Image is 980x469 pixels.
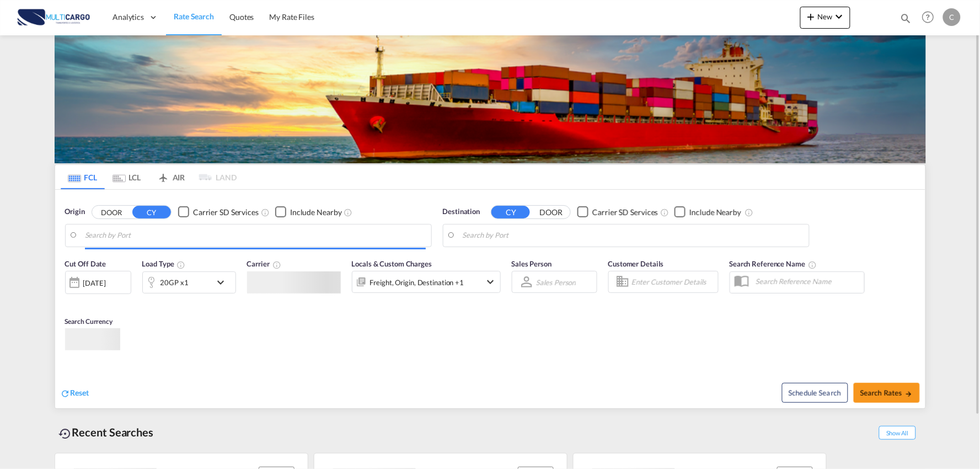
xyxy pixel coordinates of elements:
[275,206,342,218] md-checkbox: Checkbox No Ink
[491,206,530,218] button: CY
[177,260,186,269] md-icon: icon-information-outline
[800,7,850,29] button: icon-plus 400-fgNewicon-chevron-down
[484,275,497,289] md-icon: icon-chevron-down
[55,420,158,445] div: Recent Searches
[214,276,233,289] md-icon: icon-chevron-down
[689,207,741,218] div: Include Nearby
[905,390,913,398] md-icon: icon-arrow-right
[261,208,270,217] md-icon: Unchecked: Search for CY (Container Yard) services for all selected carriers.Checked : Search for...
[142,259,186,268] span: Load Type
[65,317,113,326] span: Search Currency
[919,8,938,26] span: Help
[805,12,846,21] span: New
[65,271,131,294] div: [DATE]
[132,206,171,218] button: CY
[92,206,131,218] button: DOOR
[919,8,943,28] div: Help
[83,278,106,288] div: [DATE]
[174,12,214,21] span: Rate Search
[808,260,817,269] md-icon: Your search will be saved by the below given name
[149,165,193,189] md-tab-item: AIR
[65,259,106,268] span: Cut Off Date
[61,165,105,189] md-tab-item: FCL
[269,12,314,22] span: My Rate Files
[85,227,426,244] input: Search by Port
[61,388,71,398] md-icon: icon-refresh
[879,426,915,440] span: Show All
[674,206,741,218] md-checkbox: Checkbox No Ink
[592,207,658,218] div: Carrier SD Services
[193,207,259,218] div: Carrier SD Services
[142,271,236,294] div: 20GP x1icon-chevron-down
[532,206,570,218] button: DOOR
[157,171,170,179] md-icon: icon-airplane
[344,208,353,217] md-icon: Unchecked: Ignores neighbouring ports when fetching rates.Checked : Includes neighbouring ports w...
[782,383,848,403] button: Note: By default Schedule search will only considerorigin ports, destination ports and cut off da...
[352,259,432,268] span: Locals & Custom Charges
[730,259,817,268] span: Search Reference Name
[160,275,189,290] div: 20GP x1
[943,8,961,26] div: C
[854,383,920,403] button: Search Ratesicon-arrow-right
[61,165,237,189] md-pagination-wrapper: Use the left and right arrow keys to navigate between tabs
[55,35,926,163] img: LCL+%26+FCL+BACKGROUND.png
[55,190,925,408] div: Origin DOOR CY Checkbox No InkUnchecked: Search for CY (Container Yard) services for all selected...
[71,388,89,397] span: Reset
[17,5,91,30] img: 82db67801a5411eeacfdbd8acfa81e61.png
[751,273,864,290] input: Search Reference Name
[577,206,658,218] md-checkbox: Checkbox No Ink
[900,12,912,24] md-icon: icon-magnify
[59,427,72,440] md-icon: icon-backup-restore
[833,10,846,23] md-icon: icon-chevron-down
[608,259,664,268] span: Customer Details
[900,12,912,29] div: icon-magnify
[805,10,818,23] md-icon: icon-plus 400-fg
[272,260,281,269] md-icon: The selected Trucker/Carrierwill be displayed in the rate results If the rates are from another f...
[178,206,259,218] md-checkbox: Checkbox No Ink
[512,259,552,268] span: Sales Person
[660,208,669,217] md-icon: Unchecked: Search for CY (Container Yard) services for all selected carriers.Checked : Search for...
[65,206,85,217] span: Origin
[290,207,342,218] div: Include Nearby
[229,12,254,22] span: Quotes
[247,259,281,268] span: Carrier
[443,206,480,217] span: Destination
[745,208,754,217] md-icon: Unchecked: Ignores neighbouring ports when fetching rates.Checked : Includes neighbouring ports w...
[65,293,73,308] md-datepicker: Select
[632,274,715,290] input: Enter Customer Details
[370,275,464,290] div: Freight Origin Destination Factory Stuffing
[352,271,501,293] div: Freight Origin Destination Factory Stuffingicon-chevron-down
[535,274,577,290] md-select: Sales Person
[105,165,149,189] md-tab-item: LCL
[61,387,89,399] div: icon-refreshReset
[463,227,804,244] input: Search by Port
[113,12,144,23] span: Analytics
[860,388,913,397] span: Search Rates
